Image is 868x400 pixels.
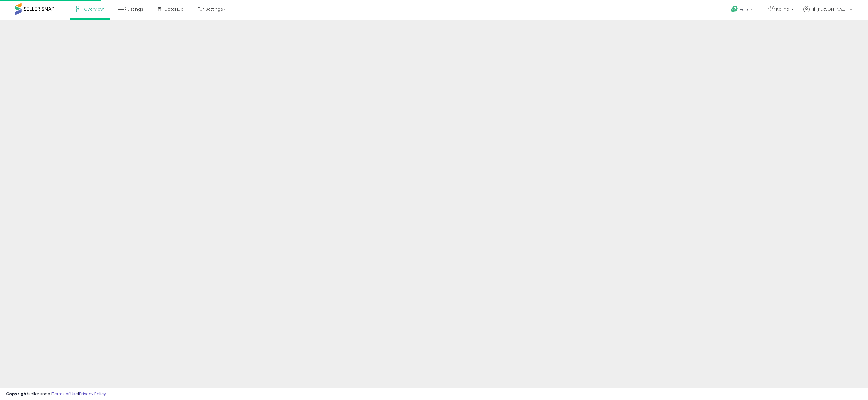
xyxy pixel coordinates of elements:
[726,1,758,20] a: Help
[128,6,143,12] span: Listings
[803,6,852,20] a: Hi [PERSON_NAME]
[84,6,104,12] span: Overview
[164,6,184,12] span: DataHub
[740,7,748,12] span: Help
[776,6,789,12] span: Kalino
[731,5,738,13] i: Get Help
[811,6,848,12] span: Hi [PERSON_NAME]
